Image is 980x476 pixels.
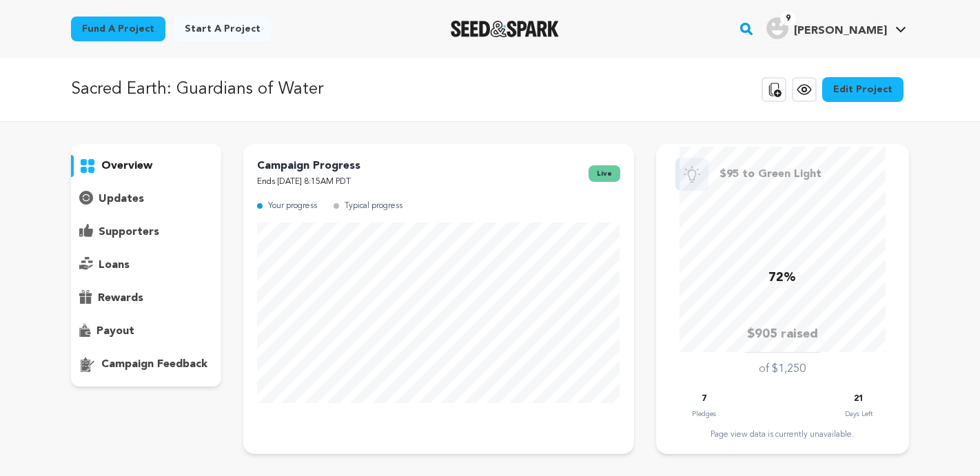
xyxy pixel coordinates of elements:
p: 7 [702,391,706,407]
a: Fund a project [71,17,165,41]
p: updates [99,191,144,207]
a: Seed&Spark Homepage [451,21,559,37]
p: supporters [99,224,159,240]
button: payout [71,320,221,342]
span: 9 [780,12,796,25]
a: Start a project [174,17,272,41]
div: Page view data is currently unavailable. [670,429,895,440]
p: 21 [854,391,864,407]
a: Edit Project [822,77,904,102]
p: loans [99,257,130,273]
button: overview [71,155,221,177]
p: Campaign Progress [257,158,360,174]
a: Laura C.'s Profile [764,14,909,39]
p: Days Left [845,407,872,421]
p: overview [101,158,152,174]
span: Laura C.'s Profile [764,14,909,43]
button: updates [71,188,221,210]
button: rewards [71,287,221,309]
p: campaign feedback [101,356,207,373]
p: of $1,250 [759,361,806,377]
button: campaign feedback [71,353,221,375]
span: [PERSON_NAME] [794,25,887,37]
p: rewards [98,290,143,307]
img: Seed&Spark Logo Dark Mode [451,21,559,37]
p: Typical progress [345,198,402,214]
button: supporters [71,221,221,243]
img: user.png [766,17,788,39]
div: Laura C.'s Profile [766,17,887,39]
p: Ends [DATE] 8:15AM PDT [257,174,360,190]
p: Your progress [268,198,317,214]
p: Sacred Earth: Guardians of Water [71,77,323,102]
p: Pledges [692,407,716,421]
button: loans [71,254,221,276]
p: payout [96,323,134,340]
span: live [589,165,620,182]
p: 72% [768,268,796,288]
